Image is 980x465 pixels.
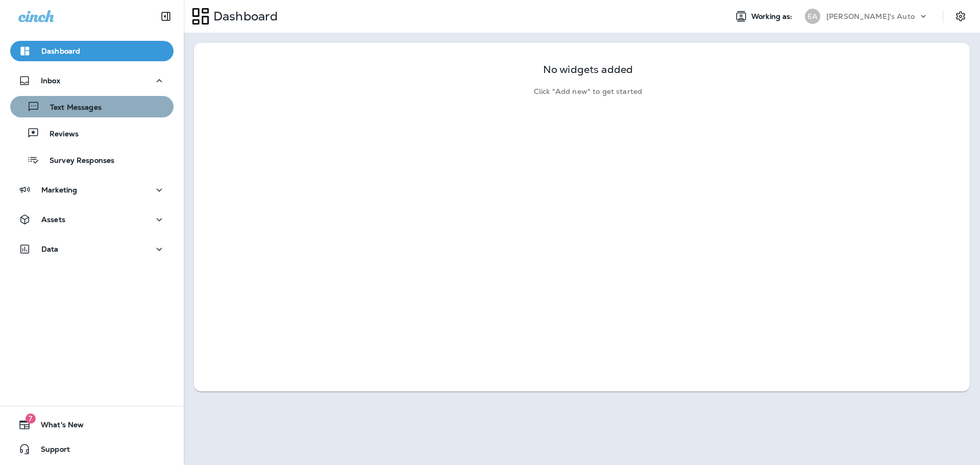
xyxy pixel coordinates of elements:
p: Marketing [41,186,77,194]
p: [PERSON_NAME]'s Auto [826,12,915,20]
span: 7 [26,413,36,424]
span: Support [31,445,70,457]
button: Assets [10,209,174,230]
button: Reviews [10,123,174,144]
p: Survey Responses [39,156,114,166]
button: 7What's New [10,414,174,435]
p: Text Messages [40,103,102,113]
button: Data [10,239,174,259]
button: Marketing [10,180,174,200]
p: Dashboard [41,47,80,55]
p: Dashboard [209,9,278,24]
button: Settings [951,7,970,26]
span: What's New [31,421,84,433]
p: Click "Add new" to get started [534,87,642,96]
button: Collapse Sidebar [152,6,180,27]
button: Survey Responses [10,149,174,170]
button: Text Messages [10,96,174,117]
p: Assets [41,215,65,224]
span: Working as: [751,12,795,21]
p: Data [41,245,59,253]
p: Reviews [39,130,79,139]
button: Inbox [10,70,174,91]
button: Support [10,439,174,459]
p: No widgets added [543,65,633,74]
div: EA [805,9,820,24]
p: Inbox [41,77,60,85]
button: Dashboard [10,41,174,61]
